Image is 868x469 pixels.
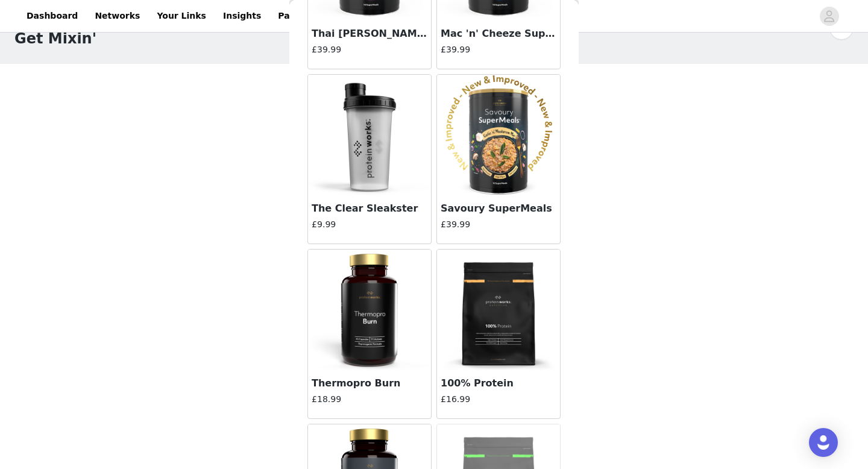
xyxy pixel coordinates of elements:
[312,43,427,56] h4: £39.99
[14,28,96,49] h1: Get Mixin'
[312,376,427,391] h3: Thermopro Burn
[149,2,213,30] a: Your Links
[441,218,556,231] h4: £39.99
[271,2,323,30] a: Payouts
[19,2,85,30] a: Dashboard
[312,393,427,406] h4: £18.99
[441,27,556,41] h3: Mac 'n' Cheeze SuperMeals
[441,393,556,406] h4: £16.99
[438,250,559,370] img: 100% Protein
[441,201,556,216] h3: Savoury SuperMeals
[312,27,427,41] h3: Thai [PERSON_NAME] Sensation SuperMeals
[312,218,427,231] h4: £9.99
[309,75,430,195] img: The Clear Sleakster
[312,201,427,216] h3: The Clear Sleakster
[216,2,268,30] a: Insights
[438,75,559,195] img: Savoury SuperMeals
[809,428,838,457] div: Open Intercom Messenger
[823,7,835,26] div: avatar
[87,2,147,30] a: Networks
[441,43,556,56] h4: £39.99
[309,250,430,370] img: Thermopro Burn
[441,376,556,391] h3: 100% Protein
